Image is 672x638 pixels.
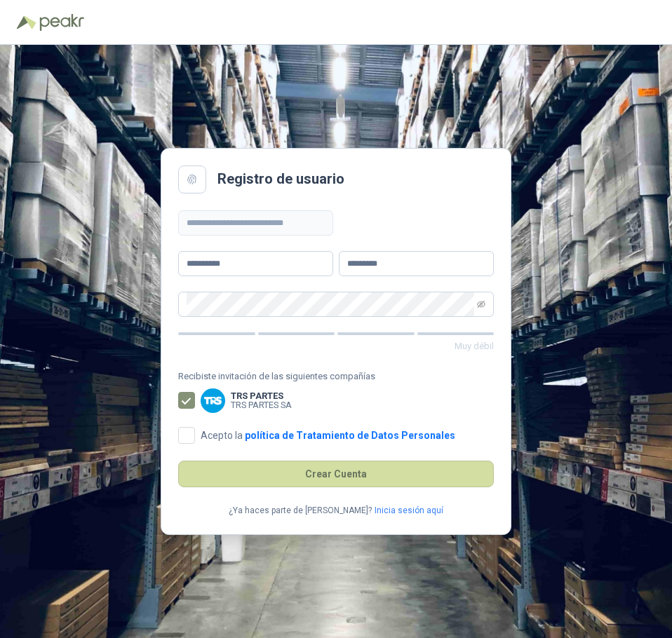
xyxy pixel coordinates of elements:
[375,504,443,517] a: Inicia sesión aquí
[229,504,372,517] p: ¿Ya haces parte de [PERSON_NAME]?
[17,15,36,29] img: Logo
[178,369,494,384] span: Recibiste invitación de las siguientes compañías
[195,430,461,440] span: Acepto la
[477,300,485,308] span: eye-invisible
[231,391,292,400] b: TRS PARTES
[245,430,455,441] a: política de Tratamiento de Datos Personales
[231,400,292,409] p: TRS PARTES SA
[201,388,225,413] img: Company Logo
[39,14,84,31] img: Peakr
[217,168,344,190] h2: Registro de usuario
[178,339,494,353] p: Muy débil
[178,461,494,487] button: Crear Cuenta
